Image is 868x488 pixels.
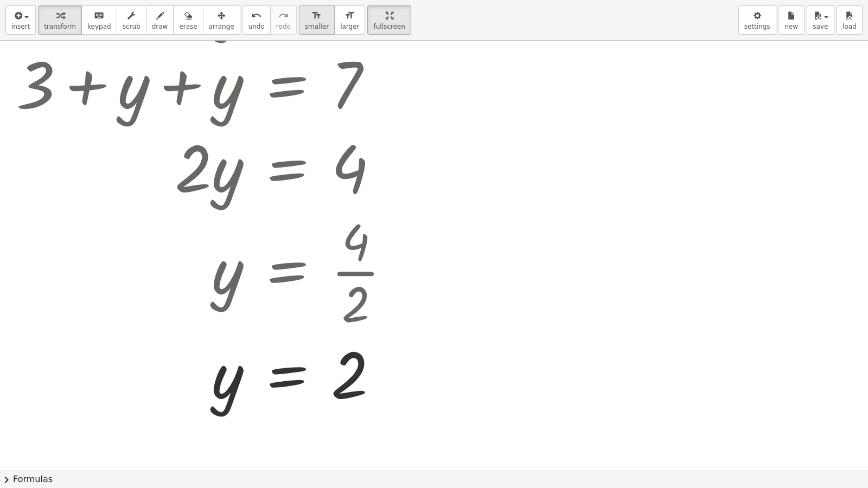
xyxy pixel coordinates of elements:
span: save [813,23,828,30]
button: redoredo [270,5,297,35]
span: larger [340,23,359,30]
button: format_sizelarger [334,5,365,35]
i: undo [251,9,261,22]
button: draw [146,5,174,35]
i: redo [278,9,289,22]
span: new [784,23,798,30]
span: redo [276,23,291,30]
button: arrange [203,5,240,35]
button: insert [5,5,36,35]
span: transform [44,23,76,30]
button: save [807,5,834,35]
i: format_size [344,9,355,22]
button: fullscreen [367,5,411,35]
i: keyboard [94,9,104,22]
button: settings [738,5,776,35]
span: scrub [123,23,141,30]
button: scrub [117,5,146,35]
i: format_size [311,9,322,22]
button: erase [173,5,203,35]
span: draw [152,23,168,30]
span: keypad [87,23,111,30]
span: insert [11,23,30,30]
span: undo [248,23,265,30]
button: keyboardkeypad [81,5,117,35]
button: format_sizesmaller [299,5,335,35]
span: smaller [305,23,329,30]
span: erase [179,23,197,30]
span: load [843,23,857,30]
button: load [837,5,863,35]
button: new [778,5,805,35]
span: fullscreen [373,23,405,30]
span: arrange [209,23,234,30]
span: settings [744,23,770,30]
button: undoundo [242,5,271,35]
button: transform [38,5,82,35]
